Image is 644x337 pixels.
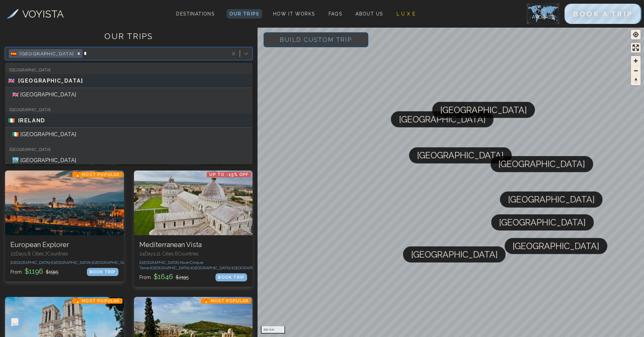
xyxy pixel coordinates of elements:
[232,266,272,270] span: [GEOGRAPHIC_DATA] •
[258,26,644,337] canvas: Map
[72,172,123,177] p: 🔥 Most Popular
[92,260,133,265] span: [GEOGRAPHIC_DATA] •
[46,269,58,275] span: $ 1595
[227,9,262,19] a: Our Trips
[5,88,252,101] div: 🇬🇧 [GEOGRAPHIC_DATA]
[565,11,641,18] a: BOOK A TRIP
[269,25,363,54] span: Build Custom Trip
[75,49,82,58] div: Remove [object Object]
[573,10,633,18] span: BOOK A TRIP
[508,191,595,208] span: [GEOGRAPHIC_DATA]
[631,66,641,75] button: Zoom out
[11,50,17,57] span: 🇪🇸
[20,50,74,57] span: [GEOGRAPHIC_DATA]
[191,266,232,270] span: [GEOGRAPHIC_DATA] •
[631,56,641,66] button: Zoom in
[513,238,599,254] span: [GEOGRAPHIC_DATA]
[51,260,92,265] span: [GEOGRAPHIC_DATA] •
[326,9,345,19] a: FAQs
[527,4,559,24] img: My Account
[8,77,15,85] span: 🇬🇧
[18,77,83,85] span: [GEOGRAPHIC_DATA]
[229,11,260,17] span: Our Trips
[215,273,247,281] div: BOOK TRIP
[397,11,416,17] span: L U X E
[201,298,251,304] p: 🔥 Most Popular
[139,250,247,257] p: 24 Days, 11 Cities, 6 Countr ies
[261,326,285,334] div: 200 km
[499,214,586,231] span: [GEOGRAPHIC_DATA]
[6,6,64,22] a: VOYISTA
[273,11,315,17] span: How It Works
[270,9,318,19] a: How It Works
[10,260,51,265] span: [GEOGRAPHIC_DATA] •
[263,32,369,48] button: Build Custom Trip
[152,273,174,281] span: $ 1646
[353,9,385,19] a: About Us
[5,31,252,47] h1: OUR TRIPS
[394,9,418,19] a: L U X E
[87,268,118,276] div: BOOK TRIP
[411,246,498,263] span: [GEOGRAPHIC_DATA]
[10,267,58,276] p: From
[8,117,15,125] span: 🇮🇪
[10,250,118,257] p: 22 Days, 8 Cities, 7 Countr ies
[7,314,23,330] div: Open Intercom Messenger
[72,298,123,304] p: 🔥 Most Popular
[134,171,253,287] a: Mediterranean VistaUp to -15% OFFMediterranean Vista24Days,11 Cities,6Countries[GEOGRAPHIC_DATA]•...
[180,260,190,265] span: Nice •
[5,147,252,153] div: [GEOGRAPHIC_DATA]
[173,8,217,28] span: Destinations
[399,111,485,127] span: [GEOGRAPHIC_DATA]
[176,275,189,280] span: $ 2195
[5,154,252,167] div: 🏙️ [GEOGRAPHIC_DATA]
[207,172,251,177] p: Up to -15% OFF
[6,9,19,19] img: Voyista Logo
[631,76,641,85] span: Reset bearing to north
[22,6,64,22] h3: VOYISTA
[150,266,191,270] span: [GEOGRAPHIC_DATA] •
[139,241,247,249] h3: Mediterranean Vista
[355,11,383,17] span: About Us
[440,102,527,118] span: [GEOGRAPHIC_DATA]
[5,67,252,73] div: [GEOGRAPHIC_DATA]
[631,30,641,39] button: Find my location
[139,272,189,281] p: From
[139,260,180,265] span: [GEOGRAPHIC_DATA] •
[5,128,252,141] div: 🇮🇪 [GEOGRAPHIC_DATA]
[565,4,641,24] button: BOOK A TRIP
[499,156,585,172] span: [GEOGRAPHIC_DATA]
[10,241,118,249] h3: European Explorer
[631,75,641,85] button: Reset bearing to north
[417,147,504,163] span: [GEOGRAPHIC_DATA]
[18,117,45,125] span: IRELAND
[329,11,342,17] span: FAQs
[631,43,641,53] button: Enter fullscreen
[5,107,252,113] div: [GEOGRAPHIC_DATA]
[23,267,44,275] span: $ 1196
[5,171,124,281] a: European Explorer🔥 Most PopularEuropean Explorer22Days,8 Cities,7Countries[GEOGRAPHIC_DATA]•[GEOG...
[631,66,641,75] span: Zoom out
